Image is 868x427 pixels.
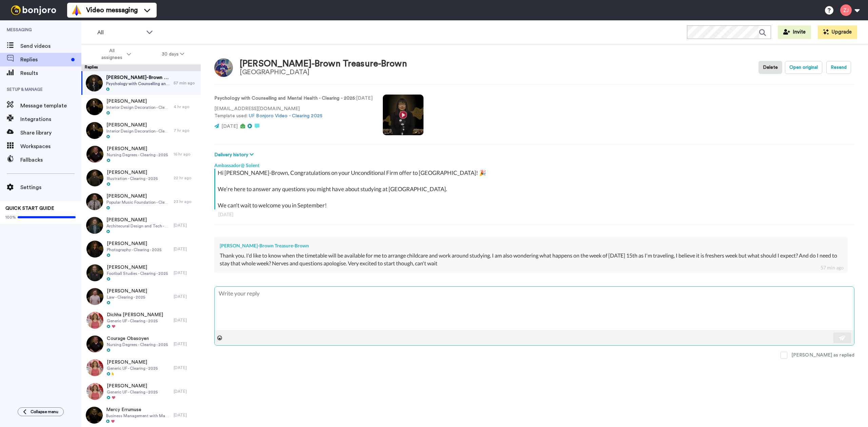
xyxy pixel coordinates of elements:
span: Fallbacks [20,156,81,164]
a: Mercy ErrumuseBusiness Management with Marketing - Clearing - 2025[DATE] [81,403,201,427]
span: Courage Obasoyen [107,335,168,342]
span: Generic UF - Clearing - 2025 [107,318,163,324]
button: Resend [826,61,851,74]
img: 53a130b2-5aad-4cab-b26f-d88bbdc8d3ba-thumb.jpg [86,288,103,305]
img: bea6977f-7979-43e9-a791-e4026198eb0c-thumb.jpg [86,359,103,376]
span: Share library [20,129,81,137]
span: Law - Clearing - 2025 [107,294,147,300]
img: send-white.svg [839,335,846,341]
img: 6665af85-3f7a-463d-befa-2e6a25c3e264-thumb.jpg [86,146,103,163]
span: All assignees [98,47,125,61]
span: [PERSON_NAME] [107,169,158,176]
span: Interior Design Decoration - Clearing - 2025 [106,105,170,110]
img: 57fbe882-7a2f-4ca0-92ec-196299183cb4-thumb.jpg [86,407,103,424]
span: Architecural Design and Tech - Clearing - 2025 [106,223,170,229]
div: [DATE] [174,389,197,394]
span: [PERSON_NAME] [107,383,158,389]
img: f5620631-6067-4d1f-8137-826485c26476-thumb.jpg [86,193,103,210]
img: bea6977f-7979-43e9-a791-e4026198eb0c-thumb.jpg [86,383,103,400]
div: [DATE] [218,211,850,218]
span: Generic UF - Clearing - 2025 [107,389,158,395]
img: vm-color.svg [71,5,82,16]
a: Dichha [PERSON_NAME]Generic UF - Clearing - 2025[DATE] [81,308,201,332]
span: Integrations [20,115,81,123]
div: 57 min ago [821,264,844,271]
img: 6665af85-3f7a-463d-befa-2e6a25c3e264-thumb.jpg [86,335,103,352]
span: Popular Music Foundation - Clearing - 2025 [106,200,170,205]
a: [PERSON_NAME]Illustration - Clearing - 202522 hr ago [81,166,201,190]
div: [DATE] [174,412,197,418]
button: Delivery history [214,151,256,159]
div: [DATE] [174,294,197,299]
div: Replies [81,64,201,71]
span: [PERSON_NAME] [106,98,170,105]
img: d372e1c5-930b-4e91-af06-2d6405de7908-thumb.jpg [86,75,103,91]
span: Workspaces [20,142,81,150]
img: bea6977f-7979-43e9-a791-e4026198eb0c-thumb.jpg [86,312,103,329]
button: Upgrade [818,25,857,39]
div: 4 hr ago [174,104,197,109]
div: 57 min ago [174,80,197,86]
a: [PERSON_NAME]Nursing Degrees - Clearing - 202516 hr ago [81,142,201,166]
a: [PERSON_NAME]Interior Design Decoration - Clearing - 20257 hr ago [81,119,201,142]
span: All [97,28,143,37]
span: Settings [20,183,81,191]
span: [PERSON_NAME] [106,122,170,128]
div: [DATE] [174,365,197,370]
span: Football Studies - Clearing - 2025 [107,271,168,276]
div: [DATE] [174,223,197,228]
div: Thank you. I'd like to know when the timetable will be available for me to arrange childcare and ... [220,252,842,267]
img: 38930375-3eec-47bc-91a6-16438c1d7f86-thumb.jpg [86,169,103,186]
span: [PERSON_NAME] [106,217,170,223]
span: [PERSON_NAME] [106,193,170,200]
span: [DATE] [221,124,238,129]
div: [DATE] [174,341,197,347]
a: UF Bonjoro Video - Clearing 2025 [249,114,322,118]
span: [PERSON_NAME]-Brown Treasure-Brown [106,74,170,81]
div: Hi [PERSON_NAME]-Brown, Congratulations on your Unconditional Firm offer to [GEOGRAPHIC_DATA]! 🎉 ... [218,169,853,209]
button: Invite [778,25,811,39]
span: Dichha [PERSON_NAME] [107,311,163,318]
a: [PERSON_NAME]Photography - Clearing - 2025[DATE] [81,237,201,261]
img: bj-logo-header-white.svg [8,5,59,15]
div: [DATE] [174,246,197,252]
button: Delete [758,61,782,74]
div: 7 hr ago [174,128,197,133]
span: QUICK START GUIDE [5,206,54,211]
img: a22cdd19-1aed-4fb7-aa37-64277d2f65b8-thumb.jpg [86,264,103,281]
div: [GEOGRAPHIC_DATA] [240,68,407,76]
div: [DATE] [174,270,197,276]
span: Business Management with Marketing - Clearing - 2025 [106,413,170,419]
span: Replies [20,56,68,64]
span: Interior Design Decoration - Clearing - 2025 [106,128,170,134]
span: Results [20,69,81,77]
span: Psychology with Counselling and Mental Health - Clearing - 2025 [106,81,170,86]
div: [PERSON_NAME]-Brown Treasure-Brown [240,59,407,69]
div: 16 hr ago [174,151,197,157]
span: Photography - Clearing - 2025 [107,247,161,252]
p: [EMAIL_ADDRESS][DOMAIN_NAME] Template used: [214,105,373,120]
div: Ambassador@ Solent [214,159,854,169]
a: Courage ObasoyenNursing Degrees - Clearing - 2025[DATE] [81,332,201,356]
a: [PERSON_NAME]Football Studies - Clearing - 2025[DATE] [81,261,201,285]
a: [PERSON_NAME]Generic UF - Clearing - 2025[DATE] [81,380,201,403]
span: [PERSON_NAME] [107,240,161,247]
a: [PERSON_NAME]Interior Design Decoration - Clearing - 20254 hr ago [81,95,201,119]
div: [DATE] [174,318,197,323]
img: e94f2a09-1d6c-4b25-a60d-9956705aa434-thumb.jpg [86,122,103,139]
img: 5a8e8c7a-268f-4b7c-bf36-f0e0528feefe-thumb.jpg [86,217,103,234]
span: Generic UF - Clearing - 2025 [107,366,158,371]
a: [PERSON_NAME]Popular Music Foundation - Clearing - 202523 hr ago [81,190,201,213]
img: 4328262d-8ba5-4fd8-a151-6c7ff70d307a-thumb.jpg [86,241,103,258]
span: Collapse menu [31,409,58,414]
div: [PERSON_NAME] as replied [791,352,854,359]
span: [PERSON_NAME] [107,264,168,271]
button: All assignees [83,45,146,64]
button: Collapse menu [18,407,64,416]
img: Image of Jess Treasure-Brown Treasure-Brown [214,58,233,77]
span: Video messaging [86,5,138,15]
a: [PERSON_NAME]-Brown Treasure-BrownPsychology with Counselling and Mental Health - Clearing - 2025... [81,71,201,95]
span: 100% [5,215,16,220]
span: Send videos [20,42,81,50]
